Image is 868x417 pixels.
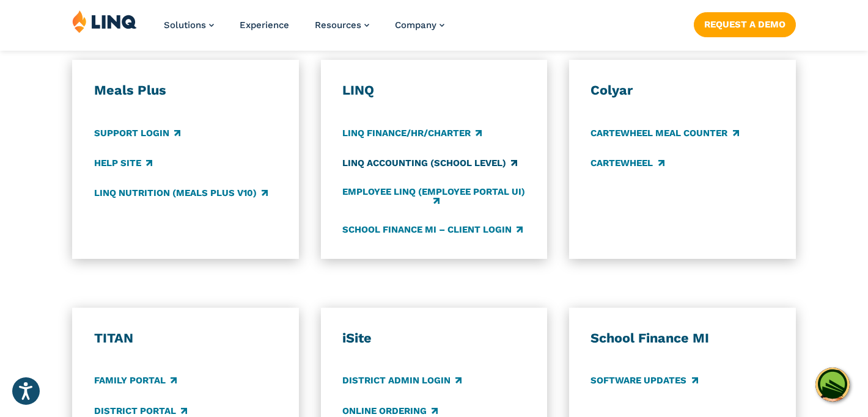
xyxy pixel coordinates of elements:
a: LINQ Nutrition (Meals Plus v10) [94,187,268,200]
nav: Primary Navigation [164,10,444,50]
a: Employee LINQ (Employee Portal UI) [342,186,526,206]
a: Software Updates [590,374,697,388]
h3: Meals Plus [94,82,278,99]
a: District Admin Login [342,374,462,388]
h3: Colyar [590,82,774,99]
a: School Finance MI – Client Login [342,223,523,237]
h3: iSite [342,330,526,347]
h3: School Finance MI [590,330,774,347]
a: Resources [315,20,369,31]
span: Solutions [164,20,206,31]
a: Support Login [94,126,180,140]
a: Solutions [164,20,214,31]
a: Family Portal [94,374,177,388]
a: Company [395,20,444,31]
a: LINQ Accounting (school level) [342,156,517,170]
a: LINQ Finance/HR/Charter [342,126,482,140]
nav: Button Navigation [694,10,796,37]
button: Hello, have a question? Let’s chat. [815,368,850,402]
h3: TITAN [94,330,278,347]
span: Resources [315,20,361,31]
span: Company [395,20,436,31]
a: Request a Demo [694,12,796,37]
a: Experience [240,20,289,31]
img: LINQ | K‑12 Software [72,10,137,33]
a: CARTEWHEEL Meal Counter [590,126,738,140]
h3: LINQ [342,82,526,99]
a: CARTEWHEEL [590,156,664,170]
a: Help Site [94,156,152,170]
